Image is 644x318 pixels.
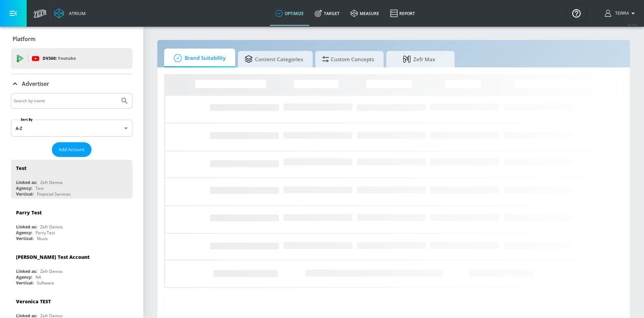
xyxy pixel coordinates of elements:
div: Financial Services [37,191,71,197]
div: Linked as: [16,224,37,230]
div: Test [16,165,26,171]
div: TestLinked as:Zefr DemosAgency:TestVertical:Financial Services [11,160,132,199]
div: Parry TestLinked as:Zefr DemosAgency:Parry TestVertical:Music [11,204,132,243]
div: DV360: Youtube [11,48,132,69]
div: Vertical: [16,280,33,286]
div: Music [37,236,48,241]
a: measure [345,1,385,26]
div: Parry Test [35,230,55,236]
button: Add Account [52,142,91,157]
button: Terra [605,9,637,17]
div: Veronica TEST [16,298,51,305]
div: Platform [11,29,132,49]
p: Platform [13,35,35,43]
span: login as: terra.richardson@zefr.com [612,11,629,16]
div: [PERSON_NAME] Test Account [16,254,89,260]
div: Zefr Demos [40,268,63,274]
span: Add Account [59,146,85,154]
div: [PERSON_NAME] Test AccountLinked as:Zefr DemosAgency:NAVertical:Software [11,249,132,288]
div: A-Z [11,120,132,137]
div: Zefr Demos [40,224,63,230]
p: DV360: [43,55,76,62]
span: Brand Suitability [171,50,226,66]
p: Advertiser [22,80,49,88]
button: Open Resource Center [567,3,586,23]
span: v 4.25.4 [628,23,637,26]
div: Vertical: [16,191,33,197]
div: Atrium [66,10,86,16]
div: Linked as: [16,268,37,274]
div: Vertical: [16,236,33,241]
div: Test [35,185,44,191]
div: Agency: [16,230,32,236]
div: Agency: [16,274,32,280]
div: Zefr Demos [40,180,63,185]
span: Custom Concepts [322,51,374,67]
p: Youtube [58,55,76,62]
a: optimize [270,1,309,26]
a: Report [385,1,420,26]
div: Linked as: [16,180,37,185]
span: Zefr Max [393,51,445,67]
div: Software [37,280,54,286]
a: Atrium [54,8,86,18]
span: Content Categories [245,51,303,67]
div: Advertiser [11,74,132,93]
div: Agency: [16,185,32,191]
div: Parry Test [16,209,42,216]
label: Sort By [19,117,34,122]
div: NA [35,274,41,280]
input: Search by name [14,96,117,105]
a: Target [309,1,345,26]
